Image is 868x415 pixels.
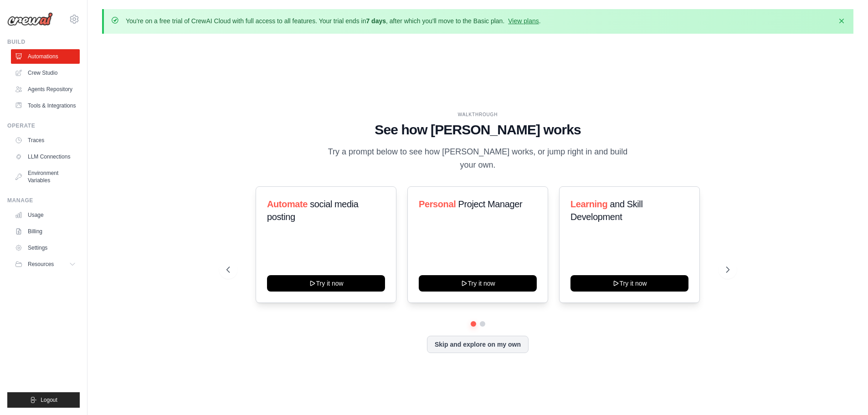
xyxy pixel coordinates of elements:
[11,49,80,64] a: Automations
[570,275,688,292] button: Try it now
[7,197,80,204] div: Manage
[11,166,80,188] a: Environment Variables
[226,122,729,138] h1: See how [PERSON_NAME] works
[11,133,80,148] a: Traces
[7,38,80,46] div: Build
[419,275,537,292] button: Try it now
[267,199,359,222] span: social media posting
[427,336,529,353] button: Skip and explore on my own
[7,12,53,26] img: Logo
[11,224,80,239] a: Billing
[325,145,631,172] p: Try a prompt below to see how [PERSON_NAME] works, or jump right in and build your own.
[458,199,522,209] span: Project Manager
[508,17,539,25] a: View plans
[11,241,80,255] a: Settings
[41,396,57,404] span: Logout
[11,82,80,97] a: Agents Repository
[226,111,729,118] div: WALKTHROUGH
[7,392,80,408] button: Logout
[11,149,80,164] a: LLM Connections
[11,66,80,80] a: Crew Studio
[267,275,385,292] button: Try it now
[419,199,456,209] span: Personal
[366,17,386,25] strong: 7 days
[11,208,80,222] a: Usage
[11,257,80,272] button: Resources
[267,199,308,209] span: Automate
[570,199,607,209] span: Learning
[7,122,80,129] div: Operate
[28,261,54,268] span: Resources
[11,98,80,113] a: Tools & Integrations
[126,16,541,26] p: You're on a free trial of CrewAI Cloud with full access to all features. Your trial ends in , aft...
